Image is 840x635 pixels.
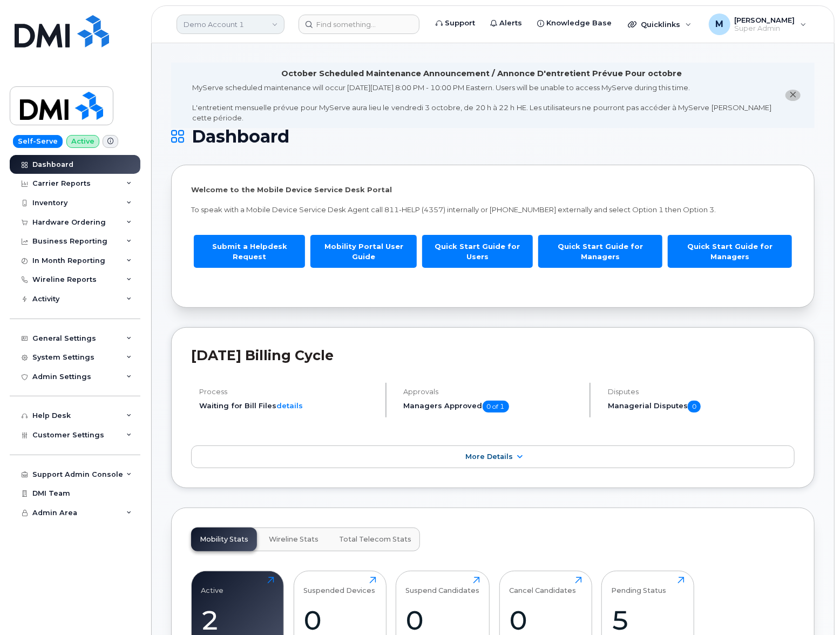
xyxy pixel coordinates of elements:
span: Total Telecom Stats [339,535,411,544]
span: 0 [688,401,701,413]
div: Cancel Candidates [509,577,576,595]
div: Active [201,577,224,595]
h5: Managerial Disputes [608,401,795,413]
p: Welcome to the Mobile Device Service Desk Portal [191,185,795,195]
div: Suspend Candidates [406,577,480,595]
h4: Disputes [608,388,795,396]
a: Quick Start Guide for Managers [538,235,662,268]
button: close notification [785,90,801,101]
a: Quick Start Guide for Users [422,235,533,268]
span: More Details [465,452,513,461]
h4: Approvals [404,388,581,396]
h4: Process [199,388,376,396]
span: Dashboard [192,129,289,145]
p: To speak with a Mobile Device Service Desk Agent call 811-HELP (4357) internally or [PHONE_NUMBER... [191,205,795,215]
div: MyServe scheduled maintenance will occur [DATE][DATE] 8:00 PM - 10:00 PM Eastern. Users will be u... [192,83,771,123]
div: October Scheduled Maintenance Announcement / Annonce D'entretient Prévue Pour octobre [282,68,682,79]
h5: Managers Approved [404,401,581,413]
a: details [276,401,303,410]
a: Submit a Helpdesk Request [194,235,305,268]
a: Mobility Portal User Guide [310,235,417,268]
div: Pending Status [612,577,667,595]
a: Quick Start Guide for Managers [668,235,792,268]
span: 0 of 1 [483,401,509,413]
span: Wireline Stats [269,535,319,544]
h2: [DATE] Billing Cycle [191,347,795,363]
div: Suspended Devices [303,577,375,595]
li: Waiting for Bill Files [199,401,376,411]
